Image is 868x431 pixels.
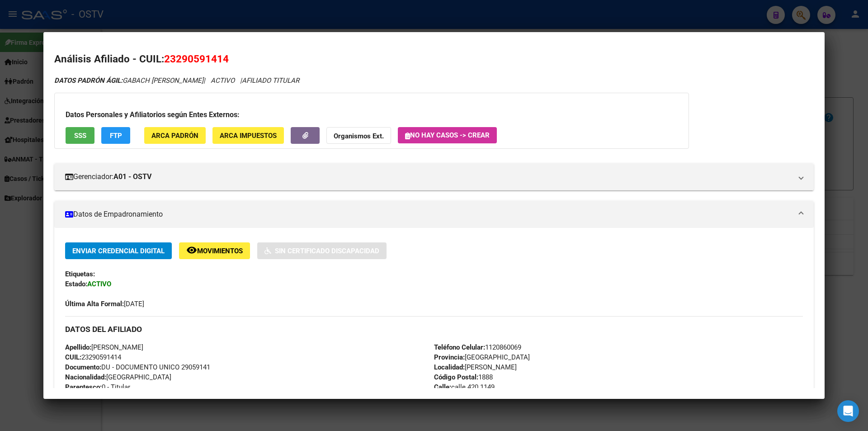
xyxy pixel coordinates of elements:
strong: Etiquetas: [65,270,95,278]
span: DU - DOCUMENTO UNICO 29059141 [65,363,210,371]
button: No hay casos -> Crear [398,127,497,143]
span: [GEOGRAPHIC_DATA] [434,353,530,361]
span: 0 - Titular [65,383,130,391]
span: No hay casos -> Crear [405,131,490,139]
span: SSS [74,132,86,140]
mat-panel-title: Datos de Empadronamiento [65,209,792,220]
span: GABACH [PERSON_NAME] [54,76,203,85]
span: Sin Certificado Discapacidad [275,247,379,255]
h3: DATOS DEL AFILIADO [65,324,803,334]
span: [PERSON_NAME] [65,343,143,351]
span: 23290591414 [164,53,229,65]
div: Open Intercom Messenger [837,400,859,422]
span: Movimientos [197,247,243,255]
span: Enviar Credencial Digital [72,247,165,255]
button: ARCA Padrón [144,127,206,144]
i: | ACTIVO | [54,76,299,85]
strong: Código Postal: [434,373,478,381]
span: 1120860069 [434,343,521,351]
span: ARCA Impuestos [220,132,277,140]
strong: A01 - OSTV [113,171,151,182]
span: ARCA Padrón [151,132,198,140]
strong: Apellido: [65,343,91,351]
h2: Análisis Afiliado - CUIL: [54,52,814,67]
button: ARCA Impuestos [212,127,284,144]
span: calle 420 1149 [434,383,495,391]
h3: Datos Personales y Afiliatorios según Entes Externos: [66,109,678,120]
span: [DATE] [65,300,144,308]
button: Movimientos [179,242,250,259]
strong: Documento: [65,363,101,371]
button: Sin Certificado Discapacidad [257,242,387,259]
strong: Estado: [65,280,87,288]
strong: Calle: [434,383,451,391]
span: AFILIADO TITULAR [242,76,299,85]
span: FTP [110,132,122,140]
strong: Parentesco: [65,383,102,391]
strong: Nacionalidad: [65,373,106,381]
button: Enviar Credencial Digital [65,242,172,259]
button: Organismos Ext. [326,127,391,144]
span: 23290591414 [65,353,121,361]
button: SSS [66,127,94,144]
strong: Teléfono Celular: [434,343,485,351]
strong: ACTIVO [87,280,111,288]
strong: Organismos Ext. [334,132,384,140]
mat-expansion-panel-header: Datos de Empadronamiento [54,201,814,228]
span: 1888 [434,373,493,381]
mat-panel-title: Gerenciador: [65,171,792,182]
span: [GEOGRAPHIC_DATA] [65,373,171,381]
mat-icon: remove_red_eye [186,245,197,256]
mat-expansion-panel-header: Gerenciador:A01 - OSTV [54,163,814,190]
button: FTP [101,127,130,144]
strong: Localidad: [434,363,465,371]
strong: DATOS PADRÓN ÁGIL: [54,76,123,85]
strong: Última Alta Formal: [65,300,124,308]
span: [PERSON_NAME] [434,363,517,371]
strong: CUIL: [65,353,81,361]
strong: Provincia: [434,353,465,361]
